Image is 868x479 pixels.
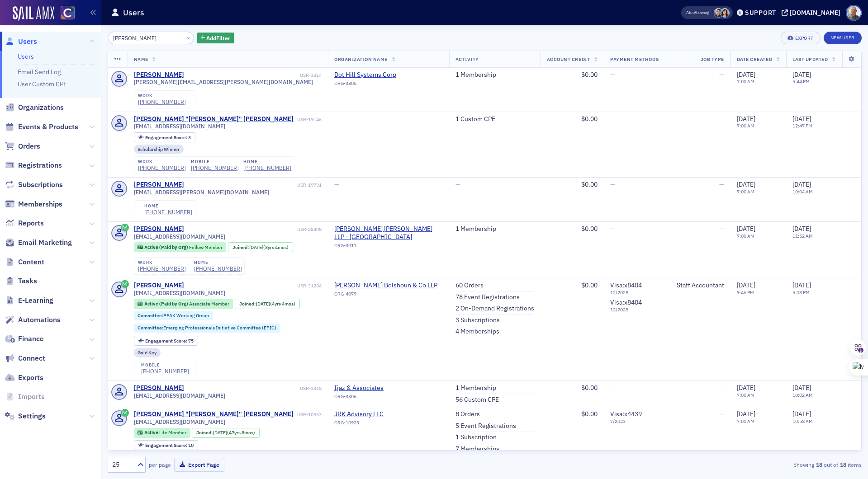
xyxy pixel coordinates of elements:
a: Settings [5,411,46,421]
span: Finance [18,334,44,344]
a: Imports [5,392,45,402]
span: Exports [18,373,43,383]
span: Orders [18,141,40,151]
a: Memberships [5,199,62,209]
a: Orders [5,141,40,151]
span: Email Marketing [18,238,72,248]
span: Connect [18,353,45,363]
a: Organizations [5,103,64,113]
a: User Custom CPE [18,80,67,88]
a: View Homepage [54,6,75,21]
a: Users [5,37,37,47]
a: Content [5,257,44,267]
a: Finance [5,334,44,344]
span: Memberships [18,199,62,209]
span: Automations [18,315,61,325]
a: Email Marketing [5,238,72,248]
a: Exports [5,373,43,383]
a: Reports [5,218,44,228]
a: E-Learning [5,296,53,305]
img: SailAMX [13,6,54,21]
a: Automations [5,315,61,325]
span: E-Learning [18,296,53,305]
a: Subscriptions [5,180,63,190]
a: Users [18,52,34,61]
span: Users [18,37,37,47]
span: Subscriptions [18,180,63,190]
a: Registrations [5,160,62,170]
a: Email Send Log [18,68,61,76]
span: Imports [18,392,45,402]
a: Connect [5,353,45,363]
img: SailAMX [61,6,75,20]
span: Settings [18,411,46,421]
span: Registrations [18,160,62,170]
span: Organizations [18,103,64,113]
span: Content [18,257,44,267]
a: Tasks [5,276,37,286]
span: Reports [18,218,44,228]
a: Events & Products [5,122,78,132]
span: Tasks [18,276,37,286]
span: Events & Products [18,122,78,132]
